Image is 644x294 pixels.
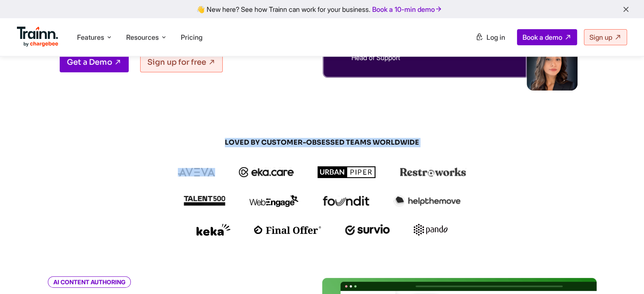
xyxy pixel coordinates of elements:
span: Features [77,33,104,42]
div: 👋 New here? See how Trainn can work for your business. [5,5,639,13]
img: restroworks logo [400,168,466,177]
span: Resources [126,33,159,42]
img: sabina-buildops.d2e8138.png [527,40,578,91]
img: webengage logo [249,195,299,207]
p: Head of Support [351,54,555,61]
span: LOVED BY CUSTOMER-OBSESSED TEAMS WORLDWIDE [119,138,525,147]
img: aveva logo [178,168,215,176]
a: Sign up [584,29,627,45]
img: foundit logo [322,196,370,206]
iframe: Chat Widget [602,253,644,294]
a: Pricing [181,33,202,41]
img: urbanpiper logo [318,166,376,178]
a: Book a demo [517,29,577,45]
a: Book a 10-min demo [370,3,444,15]
a: Get a Demo [60,52,129,72]
img: finaloffer logo [254,225,321,234]
img: helpthemove logo [393,195,461,207]
span: Sign up [589,33,612,41]
img: ekacare logo [239,167,294,177]
img: talent500 logo [183,195,226,206]
a: Log in [470,30,510,45]
img: survio logo [345,224,390,235]
i: AI CONTENT AUTHORING [48,276,131,288]
img: Trainn Logo [17,27,58,47]
span: Book a demo [522,33,562,41]
img: keka logo [196,224,230,236]
span: Log in [486,33,505,41]
img: pando logo [414,224,448,236]
a: Sign up for free [140,52,223,72]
